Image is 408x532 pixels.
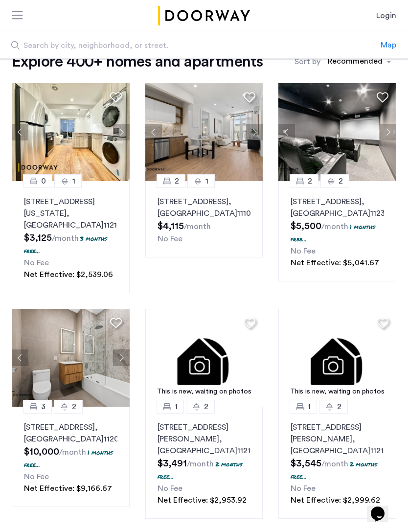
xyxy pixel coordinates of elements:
[24,485,112,492] span: Net Effective: $9,166.67
[24,196,117,231] p: [STREET_ADDRESS][US_STATE] 11210
[291,421,384,457] p: [STREET_ADDRESS][PERSON_NAME] 11213
[158,459,187,468] span: $3,491
[59,448,86,456] sub: /month
[156,6,252,25] img: logo
[283,387,391,397] div: This is new, waiting on photos
[175,175,179,187] span: 2
[184,223,211,231] sub: /month
[291,196,384,219] p: [STREET_ADDRESS] 11238
[339,175,343,187] span: 2
[291,221,321,231] span: $5,500
[12,309,130,407] img: 2013_638467290621627564.jpeg
[278,407,396,519] a: 12[STREET_ADDRESS][PERSON_NAME], [GEOGRAPHIC_DATA]112132 months free...No FeeNet Effective: $2,99...
[52,234,79,242] sub: /month
[24,271,113,278] span: Net Effective: $2,539.06
[158,221,184,231] span: $4,115
[145,309,263,407] a: This is new, waiting on photos
[41,401,45,413] span: 3
[278,124,295,140] button: Previous apartment
[158,485,182,492] span: No Fee
[72,401,76,413] span: 2
[158,496,247,504] span: Net Effective: $2,953.92
[321,223,348,231] sub: /month
[12,181,130,293] a: 01[STREET_ADDRESS][US_STATE], [GEOGRAPHIC_DATA]112103 months free...No FeeNet Effective: $2,539.06
[158,235,182,243] span: No Fee
[291,247,316,255] span: No Fee
[337,401,341,413] span: 2
[23,40,328,51] span: Search by city, neighborhood, or street.
[158,196,251,219] p: [STREET_ADDRESS] 11102
[12,349,28,366] button: Previous apartment
[145,309,263,407] img: 3.gif
[321,460,348,468] sub: /month
[308,175,312,187] span: 2
[12,52,263,71] h1: Explore 400+ homes and apartments
[24,233,52,243] span: $3,125
[145,407,263,519] a: 12[STREET_ADDRESS][PERSON_NAME], [GEOGRAPHIC_DATA]112132 months free...No FeeNet Effective: $2,95...
[278,83,396,181] img: 2016_638515810670143159.jpeg
[24,473,49,481] span: No Fee
[291,259,379,267] span: Net Effective: $5,041.67
[380,124,396,140] button: Next apartment
[323,53,396,70] ng-select: sort-apartment
[145,124,162,140] button: Previous apartment
[291,459,321,468] span: $3,545
[41,175,46,187] span: 0
[381,39,396,51] div: Map
[145,181,263,257] a: 21[STREET_ADDRESS], [GEOGRAPHIC_DATA]11102No Fee
[156,6,252,25] a: Cazamio Logo
[113,124,130,140] button: Next apartment
[278,309,396,407] img: 3.gif
[187,460,214,468] sub: /month
[278,181,396,281] a: 22[STREET_ADDRESS], [GEOGRAPHIC_DATA]112381 months free...No FeeNet Effective: $5,041.67
[12,83,130,181] img: 0560f859-1e4f-4f09-9498-44dfcbb59550_638898357045578670.png
[113,349,130,366] button: Next apartment
[12,407,130,507] a: 32[STREET_ADDRESS], [GEOGRAPHIC_DATA]112011 months free...No FeeNet Effective: $9,166.67
[12,124,28,140] button: Previous apartment
[24,259,49,267] span: No Fee
[376,10,396,22] a: Login
[246,124,263,140] button: Next apartment
[278,309,396,407] a: This is new, waiting on photos
[150,387,258,397] div: This is new, waiting on photos
[158,421,251,457] p: [STREET_ADDRESS][PERSON_NAME] 11213
[367,493,398,522] iframe: chat widget
[72,175,75,187] span: 1
[24,421,117,445] p: [STREET_ADDRESS] 11201
[204,401,208,413] span: 2
[295,56,320,68] label: Sort by
[291,496,380,504] span: Net Effective: $2,999.62
[24,447,59,457] span: $10,000
[291,485,316,492] span: No Fee
[308,401,311,413] span: 1
[145,83,263,181] img: 2014_638471713038446286.jpeg
[205,175,208,187] span: 1
[175,401,178,413] span: 1
[158,460,243,481] p: 2 months free...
